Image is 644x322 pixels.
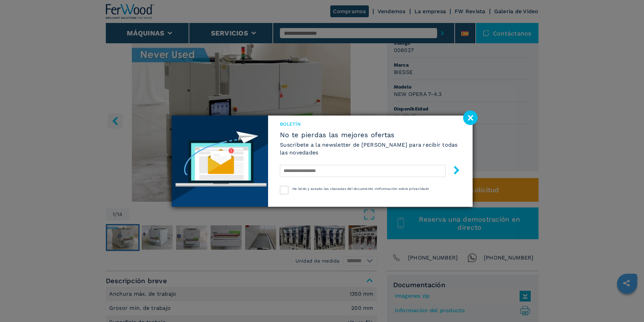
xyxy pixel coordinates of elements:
[280,131,460,139] span: No te pierdas las mejores ofertas
[280,141,460,156] h6: Suscríbete a la newsletter de [PERSON_NAME] para recibir todas las novedades
[292,187,429,191] span: He leído y acepto las cláusulas del documento «Información sobre privacidad»
[280,121,460,127] span: Boletín
[172,116,268,207] img: Newsletter image
[446,163,461,179] button: submit-button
